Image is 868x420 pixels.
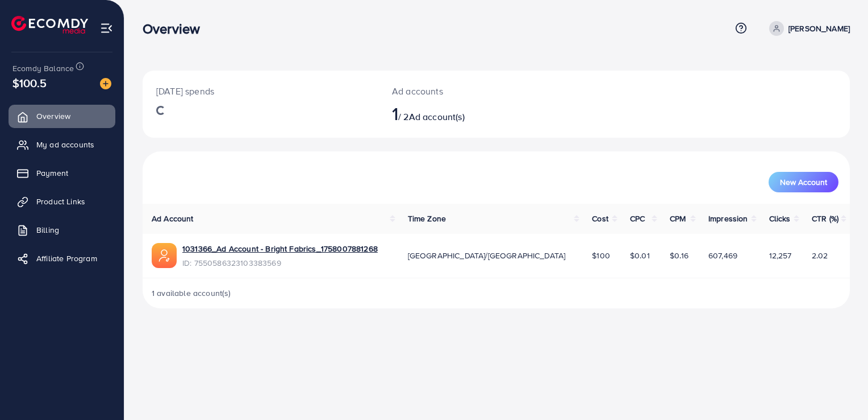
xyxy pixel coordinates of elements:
span: $0.16 [670,250,688,261]
a: Billing [9,219,115,241]
span: Affiliate Program [36,253,97,264]
span: $0.01 [630,250,650,261]
img: image [100,78,111,89]
span: My ad accounts [36,139,94,150]
span: Ad account(s) [409,110,465,123]
a: Payment [9,162,115,184]
span: New Account [780,178,827,186]
img: logo [11,16,88,34]
a: Overview [9,105,115,127]
span: Ecomdy Balance [12,63,74,74]
a: My ad accounts [9,133,115,156]
a: [PERSON_NAME] [765,21,850,36]
span: CTR (%) [812,213,838,224]
button: New Account [769,172,838,192]
span: Overview [36,110,70,122]
span: 607,469 [708,250,737,261]
span: [GEOGRAPHIC_DATA]/[GEOGRAPHIC_DATA] [408,250,566,261]
img: menu [100,22,113,35]
p: [DATE] spends [156,84,365,98]
a: Product Links [9,190,115,213]
span: Impression [708,213,748,224]
span: Payment [36,167,68,179]
span: Time Zone [408,213,446,224]
span: CPM [670,213,686,224]
span: Billing [36,224,59,236]
img: ic-ads-acc.e4c84228.svg [152,243,177,268]
span: CPC [630,213,645,224]
span: $100 [592,250,610,261]
span: 1 available account(s) [152,287,231,299]
span: ID: 7550586323103383569 [182,257,378,269]
span: Product Links [36,196,85,207]
span: Cost [592,213,608,224]
span: 2.02 [812,250,828,261]
p: [PERSON_NAME] [788,22,850,35]
span: 1 [392,100,398,126]
a: Affiliate Program [9,247,115,270]
a: 1031366_Ad Account - Bright Fabrics_1758007881268 [182,243,378,254]
span: Ad Account [152,213,194,224]
h3: Overview [143,20,209,37]
h2: / 2 [392,102,541,124]
span: Clicks [769,213,791,224]
p: Ad accounts [392,84,541,98]
span: 12,257 [769,250,792,261]
span: $100.5 [12,75,47,91]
